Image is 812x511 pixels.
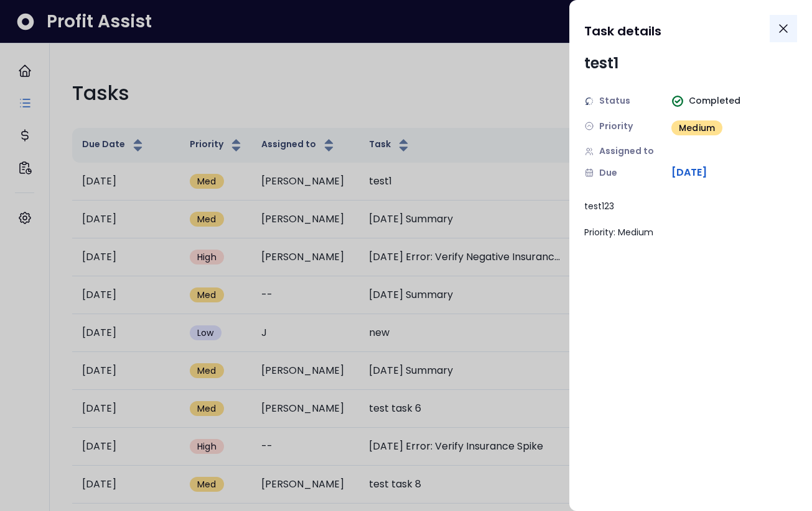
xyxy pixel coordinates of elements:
[671,95,684,107] img: Completed
[671,165,707,180] span: [DATE]
[770,15,797,42] button: Close
[599,94,630,107] span: Status
[599,166,617,179] span: Due
[584,20,661,42] h1: Task details
[584,200,797,239] div: test123 Priority: Medium
[599,145,654,158] span: Assigned to
[689,94,740,107] span: Completed
[584,52,618,75] div: test1
[599,120,633,133] span: Priority
[679,122,715,134] span: Medium
[584,96,594,106] img: Status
